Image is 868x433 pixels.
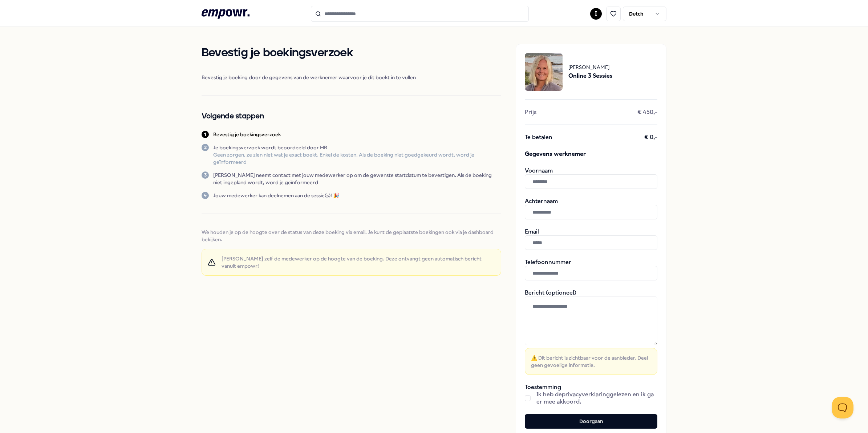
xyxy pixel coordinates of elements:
span: ⚠️ Dit bericht is zichtbaar voor de aanbieder. Deel geen gevoelige informatie. [531,354,651,369]
div: 2 [202,144,209,151]
button: I [590,8,602,20]
div: 3 [202,171,209,179]
a: privacyverklaring [562,391,610,398]
span: [PERSON_NAME] [568,63,613,71]
iframe: Help Scout Beacon - Open [832,397,853,418]
p: Je boekingsverzoek wordt beoordeeld door HR [213,144,501,151]
span: Prijs [525,109,536,116]
span: € 0,- [644,134,657,141]
img: package image [525,53,563,91]
span: We houden je op de hoogte over de status van deze boeking via email. Je kunt de geplaatste boekin... [202,228,501,243]
h1: Bevestig je boekingsverzoek [202,44,501,62]
p: [PERSON_NAME] neemt contact met jouw medewerker op om de gewenste startdatum te bevestigen. Als d... [213,171,501,186]
span: € 450,- [637,109,657,116]
div: Telefoonnummer [525,259,657,280]
div: Voornaam [525,167,657,189]
div: Email [525,228,657,250]
span: Gegevens werknemer [525,150,657,158]
input: Search for products, categories or subcategories [311,6,529,22]
span: [PERSON_NAME] zelf de medewerker op de hoogte van de boeking. Deze ontvangt geen automatisch beri... [222,255,495,270]
p: Geen zorgen, ze zien niet wat je exact boekt. Enkel de kosten. Als de boeking niet goedgekeurd wo... [213,151,501,166]
div: 4 [202,192,209,199]
button: Doorgaan [525,414,657,429]
p: Jouw medewerker kan deelnemen aan de sessie(s)! 🎉 [213,192,339,199]
h2: Volgende stappen [202,110,501,122]
p: Bevestig je boekingsverzoek [213,131,281,138]
div: Bericht (optioneel) [525,289,657,375]
div: Achternaam [525,198,657,219]
span: Ik heb de gelezen en ik ga er mee akkoord. [536,391,657,405]
span: Online 3 Sessies [568,71,613,81]
span: Te betalen [525,134,552,141]
div: 1 [202,131,209,138]
span: Bevestig je boeking door de gegevens van de werknemer waarvoor je dit boekt in te vullen [202,74,501,81]
div: Toestemming [525,384,657,405]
